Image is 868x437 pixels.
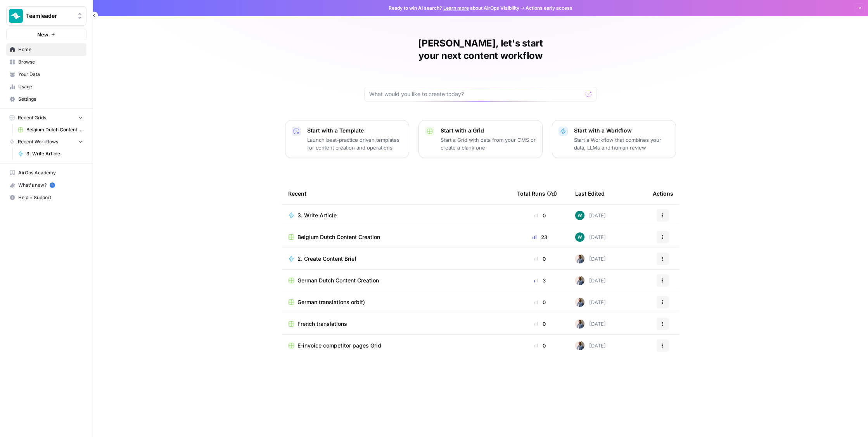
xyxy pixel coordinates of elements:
[574,127,669,134] p: Start with a Workflow
[369,90,583,98] input: What would you like to create today?
[26,126,83,133] span: Belgium Dutch Content Creation
[288,342,505,349] a: E-invoice competitor pages Grid
[37,31,48,38] span: New
[517,342,563,349] div: 0
[364,37,597,62] h1: [PERSON_NAME], let's start your next content workflow
[575,341,584,350] img: 542af2wjek5zirkck3dd1n2hljhm
[517,298,563,306] div: 0
[297,212,337,219] span: 3. Write Article
[6,167,86,179] a: AirOps Academy
[288,320,505,328] a: French translations
[285,120,409,158] button: Start with a TemplateLaunch best-practice driven templates for content creation and operations
[6,191,86,204] button: Help + Support
[517,255,563,263] div: 0
[18,96,83,103] span: Settings
[575,276,606,285] div: [DATE]
[18,138,58,145] span: Recent Workflows
[575,298,584,307] img: 542af2wjek5zirkck3dd1n2hljhm
[443,5,469,11] a: Learn more
[18,114,46,121] span: Recent Grids
[389,5,519,12] span: Ready to win AI search? about AirOps Visibility
[26,150,83,157] span: 3. Write Article
[6,68,86,81] a: Your Data
[418,120,543,158] button: Start with a GridStart a Grid with data from your CMS or create a blank one
[575,254,584,263] img: 542af2wjek5zirkck3dd1n2hljhm
[307,127,403,134] p: Start with a Template
[18,83,83,90] span: Usage
[26,12,73,20] span: Teamleader
[18,194,83,201] span: Help + Support
[517,183,557,204] div: Total Runs (7d)
[526,5,572,12] span: Actions early access
[6,93,86,105] a: Settings
[288,277,505,284] a: German Dutch Content Creation
[575,319,606,329] div: [DATE]
[575,211,606,220] div: [DATE]
[297,298,365,306] span: German translations orbit)
[297,255,356,263] span: 2. Create Content Brief
[575,276,584,285] img: 542af2wjek5zirkck3dd1n2hljhm
[6,29,86,40] button: New
[575,298,606,307] div: [DATE]
[51,183,53,187] text: 5
[575,183,605,204] div: Last Edited
[18,169,83,176] span: AirOps Academy
[18,71,83,78] span: Your Data
[574,136,669,151] p: Start a Workflow that combines your data, LLMs and human review
[517,233,563,241] div: 23
[14,124,86,136] a: Belgium Dutch Content Creation
[18,46,83,53] span: Home
[297,342,381,349] span: E-invoice competitor pages Grid
[297,233,380,241] span: Belgium Dutch Content Creation
[6,112,86,124] button: Recent Grids
[575,341,606,350] div: [DATE]
[307,136,403,151] p: Launch best-practice driven templates for content creation and operations
[6,43,86,56] a: Home
[575,211,584,220] img: vaiar9hhcrg879pubqop5lsxqhgw
[297,277,379,284] span: German Dutch Content Creation
[297,320,347,328] span: French translations
[517,212,563,219] div: 0
[6,56,86,68] a: Browse
[50,182,55,188] a: 5
[441,136,536,151] p: Start a Grid with data from your CMS or create a blank one
[6,6,86,26] button: Workspace: Teamleader
[6,81,86,93] a: Usage
[552,120,676,158] button: Start with a WorkflowStart a Workflow that combines your data, LLMs and human review
[575,254,606,263] div: [DATE]
[6,136,86,148] button: Recent Workflows
[653,183,673,204] div: Actions
[18,58,83,65] span: Browse
[288,255,505,263] a: 2. Create Content Brief
[288,183,505,204] div: Recent
[288,298,505,306] a: German translations orbit)
[9,9,23,23] img: Teamleader Logo
[7,179,86,191] div: What's new?
[575,232,584,242] img: vaiar9hhcrg879pubqop5lsxqhgw
[517,320,563,328] div: 0
[14,148,86,160] a: 3. Write Article
[575,319,584,329] img: 542af2wjek5zirkck3dd1n2hljhm
[517,277,563,284] div: 3
[288,212,505,219] a: 3. Write Article
[575,232,606,242] div: [DATE]
[441,127,536,134] p: Start with a Grid
[6,179,86,191] button: What's new? 5
[288,233,505,241] a: Belgium Dutch Content Creation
